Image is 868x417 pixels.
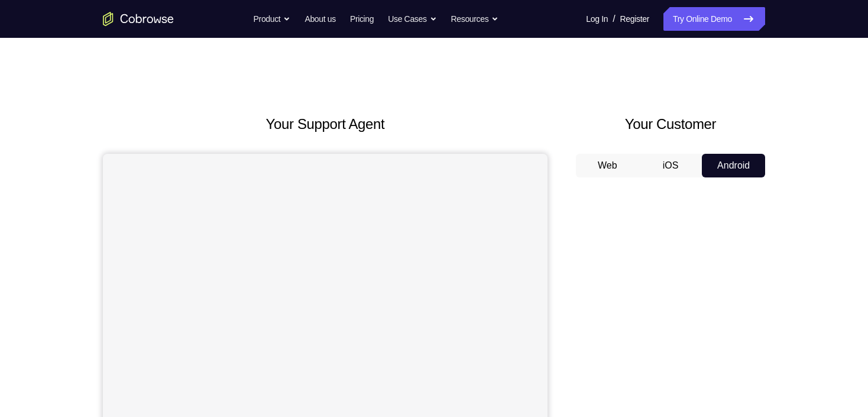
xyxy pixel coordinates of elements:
button: Android [702,154,765,177]
a: About us [305,7,335,31]
button: Web [576,154,639,177]
button: Product [254,7,291,31]
h2: Your Customer [576,114,765,135]
a: Go to the home page [103,12,174,26]
button: Resources [451,7,499,31]
span: / [613,12,615,26]
h2: Your Support Agent [103,114,548,135]
a: Register [620,7,649,31]
a: Log In [586,7,608,31]
a: Try Online Demo [663,7,765,31]
button: iOS [639,154,702,177]
button: Use Cases [388,7,436,31]
a: Pricing [350,7,374,31]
